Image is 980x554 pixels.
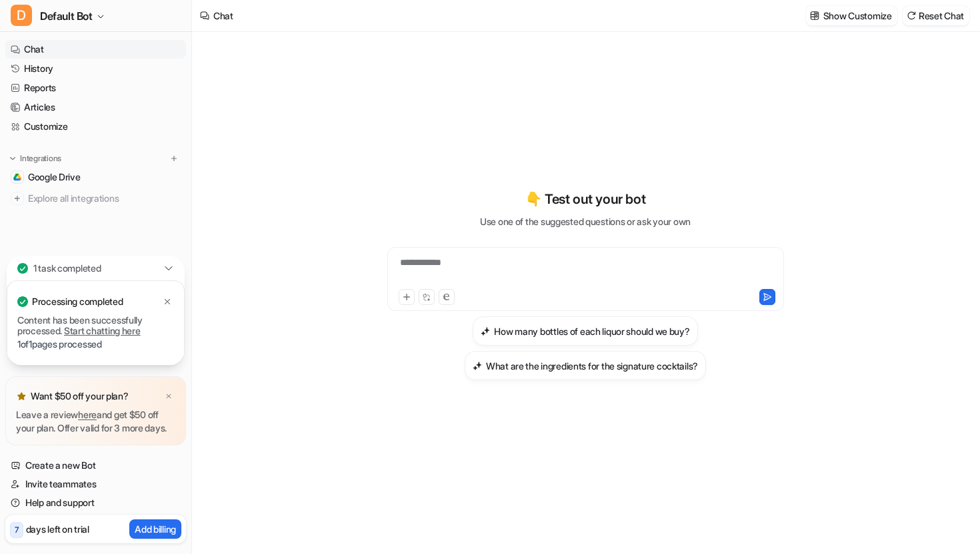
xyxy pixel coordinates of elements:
[78,409,97,420] a: here
[5,493,186,512] a: Help and support
[31,390,129,403] p: Want $50 off your plan?
[903,6,969,25] button: Reset Chat
[481,326,490,336] img: How many bottles of each liquor should we buy?
[16,408,175,435] p: Leave a review and get $50 off your plan. Offer valid for 3 more days.
[5,168,186,186] a: Google DriveGoogle Drive
[486,359,698,373] h3: What are the ingredients for the signature cocktails?
[5,152,65,165] button: Integrations
[17,339,174,350] p: 1 of 1 pages processed
[473,361,482,371] img: What are the ingredients for the signature cocktails?
[169,154,179,163] img: menu_add.svg
[5,475,186,493] a: Invite teammates
[5,456,186,475] a: Create a new Bot
[473,316,697,346] button: How many bottles of each liquor should we buy?How many bottles of each liquor should we buy?
[32,295,123,308] p: Processing completed
[5,189,186,208] a: Explore all integrations
[28,170,81,184] span: Google Drive
[465,351,706,380] button: What are the ingredients for the signature cocktails?What are the ingredients for the signature c...
[13,173,21,181] img: Google Drive
[494,324,689,338] h3: How many bottles of each liquor should we buy?
[8,154,17,163] img: expand menu
[5,98,186,117] a: Articles
[40,7,93,25] span: Default Bot
[26,522,89,536] p: days left on trial
[525,189,645,209] p: 👇 Test out your bot
[15,524,19,536] p: 7
[16,391,27,402] img: star
[907,11,916,21] img: reset
[5,79,186,97] a: Reports
[810,11,819,21] img: customize
[823,9,892,23] p: Show Customize
[129,519,181,539] button: Add billing
[5,40,186,59] a: Chat
[135,522,176,536] p: Add billing
[5,117,186,136] a: Customize
[33,261,101,275] p: 1 task completed
[165,392,173,401] img: x
[17,315,174,336] p: Content has been successfully processed.
[20,153,61,164] p: Integrations
[213,9,233,23] div: Chat
[5,59,186,78] a: History
[11,192,24,205] img: explore all integrations
[11,5,32,26] span: D
[64,325,141,336] a: Start chatting here
[28,188,181,209] span: Explore all integrations
[806,6,897,25] button: Show Customize
[480,214,691,228] p: Use one of the suggested questions or ask your own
